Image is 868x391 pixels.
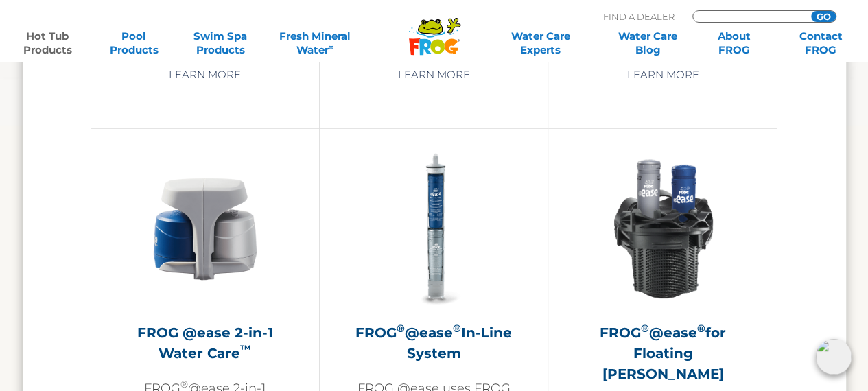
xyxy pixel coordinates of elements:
[787,29,854,57] a: ContactFROG
[816,339,852,375] img: openIcon
[611,62,714,87] a: Learn More
[100,29,167,57] a: PoolProducts
[126,322,285,364] h2: FROG @ease 2-in-1 Water Care
[273,29,357,57] a: Fresh MineralWater∞
[453,322,461,335] sup: ®
[703,11,796,23] input: Zip Code Form
[614,29,681,57] a: Water CareBlog
[583,150,742,309] img: InLineWeir_Front_High_inserting-v2-300x300.png
[641,322,649,335] sup: ®
[701,29,768,57] a: AboutFROG
[180,379,188,390] sup: ®
[329,42,334,51] sup: ∞
[603,10,675,23] p: Find A Dealer
[240,342,251,355] sup: ™
[354,150,513,309] img: inline-system-300x300.png
[153,62,257,87] a: Learn More
[697,322,705,335] sup: ®
[14,29,81,57] a: Hot TubProducts
[187,29,254,57] a: Swim SpaProducts
[583,322,742,384] h2: FROG @ease for Floating [PERSON_NAME]
[397,322,405,335] sup: ®
[811,11,836,22] input: GO
[382,62,485,87] a: Learn More
[486,29,595,57] a: Water CareExperts
[126,150,285,309] img: @ease-2-in-1-Holder-v2-300x300.png
[354,322,513,364] h2: FROG @ease In-Line System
